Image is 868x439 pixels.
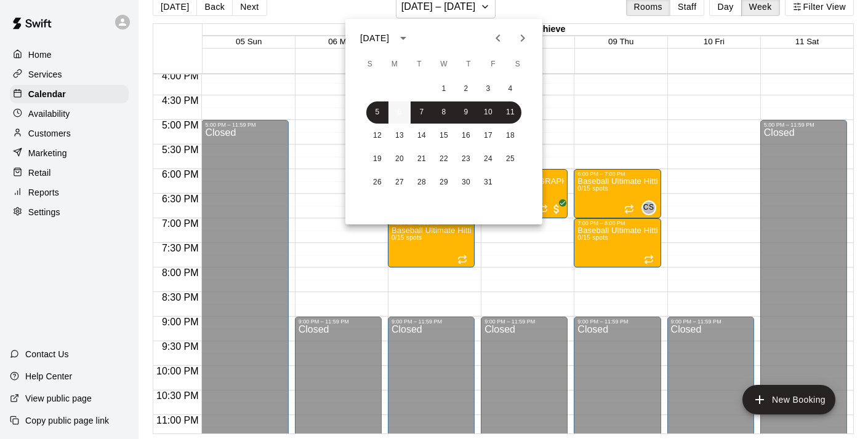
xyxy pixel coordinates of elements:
span: Friday [482,52,504,77]
button: 31 [477,172,499,194]
button: 22 [433,148,455,170]
button: 3 [477,78,499,100]
button: 24 [477,148,499,170]
button: 29 [433,172,455,194]
button: 16 [455,125,477,147]
button: 26 [366,172,388,194]
button: 23 [455,148,477,170]
button: 9 [455,101,477,124]
span: Monday [384,52,406,77]
button: 12 [366,125,388,147]
button: Next month [510,26,535,50]
span: Tuesday [408,52,430,77]
button: 30 [455,172,477,194]
button: calendar view is open, switch to year view [393,28,414,49]
button: 13 [388,125,411,147]
button: 4 [499,78,521,100]
span: Saturday [507,52,529,77]
button: 6 [388,101,411,124]
button: 21 [411,148,433,170]
button: 25 [499,148,521,170]
button: 10 [477,101,499,124]
button: 7 [411,101,433,124]
button: 1 [433,78,455,100]
button: 2 [455,78,477,100]
button: Previous month [486,26,510,50]
button: 14 [411,125,433,147]
button: 11 [499,101,521,124]
button: 27 [388,172,411,194]
button: 28 [411,172,433,194]
span: Thursday [457,52,480,77]
button: 5 [366,101,388,124]
span: Wednesday [433,52,455,77]
span: Sunday [359,52,381,77]
button: 18 [499,125,521,147]
button: 19 [366,148,388,170]
button: 8 [433,101,455,124]
button: 20 [388,148,411,170]
button: 17 [477,125,499,147]
button: 15 [433,125,455,147]
div: [DATE] [360,32,389,45]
